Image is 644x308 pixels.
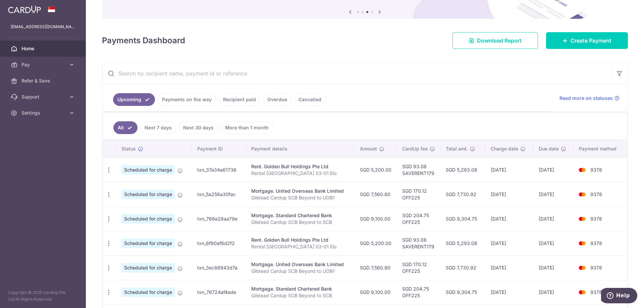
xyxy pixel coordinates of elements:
[397,280,440,304] td: SGD 204.75 OFF225
[251,219,349,226] p: Gilstead Cardup SCB Beyond to SCB
[251,286,349,292] div: Mortgage. Standard Chartered Bank
[533,255,574,280] td: [DATE]
[571,37,611,45] span: Create Payment
[355,255,397,280] td: SGD 7,560.80
[21,94,66,100] span: Support
[402,145,428,152] span: CardUp fee
[576,166,589,174] img: Bank Card
[397,182,440,206] td: SGD 170.12 OFF225
[559,95,613,102] span: Read more on statuses
[121,145,136,152] span: Status
[576,239,589,247] img: Bank Card
[251,237,349,243] div: Rent. Golden Bull Holdings Pte Ltd
[21,110,66,116] span: Settings
[590,289,602,295] span: 9378
[355,182,397,206] td: SGD 7,560.80
[192,158,246,182] td: txn_37a34a61736
[440,182,485,206] td: SGD 7,730.92
[590,265,602,270] span: 9378
[546,32,628,49] a: Create Payment
[113,93,155,106] a: Upcoming
[251,212,349,219] div: Mortgage. Standard Chartered Bank
[576,264,589,272] img: Bank Card
[102,35,185,47] h4: Payments Dashboard
[485,206,533,231] td: [DATE]
[102,63,611,84] input: Search by recipient name, payment id or reference
[485,255,533,280] td: [DATE]
[251,261,349,268] div: Mortgage. United Overseas Bank Limited
[251,170,349,177] p: Rental [GEOGRAPHIC_DATA] 03-01 Eio
[121,165,175,175] span: Scheduled for charge
[440,280,485,304] td: SGD 9,304.75
[485,231,533,255] td: [DATE]
[601,288,637,305] iframe: Opens a widget where you can find more information
[251,292,349,299] p: Gilstead Cardup SCB Beyond to SCB
[452,32,538,49] a: Download Report
[590,216,602,222] span: 9378
[576,190,589,198] img: Bank Card
[21,45,66,52] span: Home
[397,206,440,231] td: SGD 204.75 OFF225
[192,255,246,280] td: txn_3ec88943d7a
[219,93,260,106] a: Recipient paid
[355,206,397,231] td: SGD 9,100.00
[574,140,627,158] th: Payment method
[11,23,75,30] p: [EMAIL_ADDRESS][DOMAIN_NAME]
[251,194,349,201] p: Gilstead Cardup SCB Beyond to UOB1
[590,167,602,173] span: 9378
[446,145,468,152] span: Total amt.
[533,158,574,182] td: [DATE]
[533,206,574,231] td: [DATE]
[559,95,620,102] a: Read more on statuses
[251,163,349,170] div: Rent. Golden Bull Holdings Pte Ltd
[192,206,246,231] td: txn_766e28aa79e
[192,280,246,304] td: txn_76724af4ade
[355,158,397,182] td: SGD 5,200.00
[121,190,175,199] span: Scheduled for charge
[491,145,518,152] span: Charge date
[397,255,440,280] td: SGD 170.12 OFF225
[21,61,66,68] span: Pay
[121,288,175,297] span: Scheduled for charge
[360,145,377,152] span: Amount
[121,263,175,272] span: Scheduled for charge
[221,121,273,134] a: More than 1 month
[121,239,175,248] span: Scheduled for charge
[294,93,326,106] a: Cancelled
[121,214,175,224] span: Scheduled for charge
[140,121,176,134] a: Next 7 days
[355,231,397,255] td: SGD 5,200.00
[539,145,559,152] span: Due date
[8,5,41,13] img: CardUp
[113,121,138,134] a: All
[21,77,66,84] span: Refer & Save
[440,206,485,231] td: SGD 9,304.75
[440,231,485,255] td: SGD 5,293.08
[397,158,440,182] td: SGD 93.08 SAVERENT179
[251,243,349,250] p: Rental [GEOGRAPHIC_DATA] 03-01 Eio
[477,37,522,45] span: Download Report
[533,182,574,206] td: [DATE]
[179,121,218,134] a: Next 30 days
[192,231,246,255] td: txn_6f90af8d2f2
[251,188,349,194] div: Mortgage. United Overseas Bank Limited
[158,93,216,106] a: Payments on the way
[576,215,589,223] img: Bank Card
[485,182,533,206] td: [DATE]
[246,140,355,158] th: Payment details
[355,280,397,304] td: SGD 9,100.00
[576,288,589,296] img: Bank Card
[192,140,246,158] th: Payment ID
[533,280,574,304] td: [DATE]
[251,268,349,274] p: Gilstead Cardup SCB Beyond to UOB1
[397,231,440,255] td: SGD 93.08 SAVERENT179
[263,93,291,106] a: Overdue
[590,240,602,246] span: 9378
[485,158,533,182] td: [DATE]
[485,280,533,304] td: [DATE]
[192,182,246,206] td: txn_5a256a30fac
[440,255,485,280] td: SGD 7,730.92
[440,158,485,182] td: SGD 5,293.08
[533,231,574,255] td: [DATE]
